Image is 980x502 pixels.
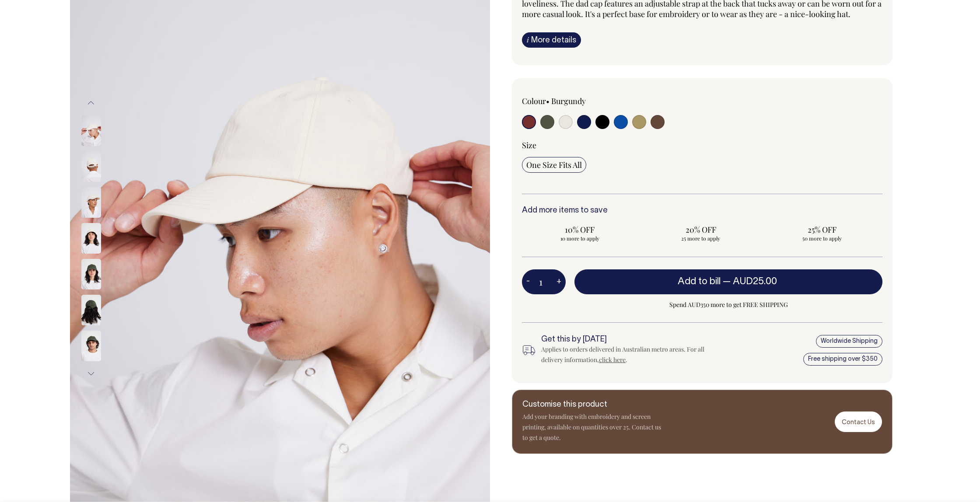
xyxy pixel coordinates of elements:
[574,269,882,294] button: Add to bill —AUD25.00
[81,295,101,325] img: olive
[522,96,666,106] div: Colour
[546,96,549,106] span: •
[522,32,581,48] a: iMore details
[522,222,638,244] input: 10% OFF 10 more to apply
[551,96,586,106] label: Burgundy
[81,115,101,146] img: natural
[522,206,882,215] h6: Add more items to save
[768,235,875,242] span: 50 more to apply
[522,157,586,173] input: One Size Fits All
[552,273,566,291] button: +
[574,300,882,310] span: Spend AUD350 more to get FREE SHIPPING
[541,335,719,344] h6: Get this by [DATE]
[678,277,721,286] span: Add to bill
[526,235,633,242] span: 10 more to apply
[526,160,582,170] span: One Size Fits All
[526,224,633,235] span: 10% OFF
[647,235,755,242] span: 25 more to apply
[527,35,529,44] span: i
[81,187,101,218] img: natural
[599,356,626,364] a: click here
[647,224,755,235] span: 20% OFF
[522,411,662,443] p: Add your branding with embroidery and screen printing, available on quantities over 25. Contact u...
[764,222,880,244] input: 25% OFF 50 more to apply
[522,140,882,150] div: Size
[541,344,719,365] div: Applies to orders delivered in Australian metro areas. For all delivery information, .
[522,401,662,409] h6: Customise this product
[835,411,882,432] a: Contact Us
[81,259,101,289] img: olive
[733,277,777,286] span: AUD25.00
[84,364,98,383] button: Next
[81,331,101,361] img: olive
[84,93,98,113] button: Previous
[643,222,759,244] input: 20% OFF 25 more to apply
[723,277,779,286] span: —
[81,223,101,254] img: natural
[768,224,875,235] span: 25% OFF
[81,151,101,182] img: natural
[522,273,534,291] button: -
